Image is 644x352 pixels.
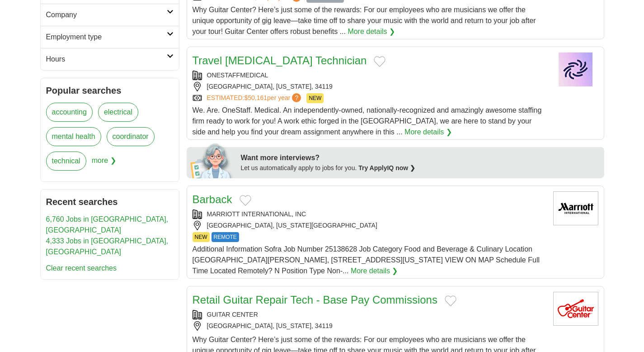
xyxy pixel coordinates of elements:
[193,245,540,275] span: Additional Information Sofra Job Number 25138628 Job Category Food and Beverage & Culinary Locati...
[374,56,385,67] button: Add to favorite jobs
[241,152,599,163] div: Want more interviews?
[193,232,210,242] span: NEW
[92,152,116,176] span: more ❯
[46,84,174,97] h2: Popular searches
[445,295,456,306] button: Add to favorite jobs
[46,10,167,20] h2: Company
[193,294,437,306] a: Retail Guitar Repair Tech - Base Pay Commissions
[41,48,179,70] a: Hours
[107,127,155,146] a: coordinator
[553,52,598,86] img: Company logo
[306,93,324,103] span: NEW
[212,232,239,242] span: REMOTE
[553,191,598,225] img: Marriott International logo
[193,106,542,136] span: We. Are. OneStaff. Medical. An independently-owned, nationally-recognized and amazingly awesome s...
[98,103,138,122] a: electrical
[358,164,415,171] a: Try ApplyIQ now ❯
[193,71,546,80] div: ONESTAFFMEDICAL
[46,127,101,146] a: mental health
[41,26,179,48] a: Employment type
[240,195,251,206] button: Add to favorite jobs
[41,4,179,26] a: Company
[46,54,167,65] h2: Hours
[404,127,452,138] a: More details ❯
[46,264,117,272] a: Clear recent searches
[46,215,169,234] a: 6,760 Jobs in [GEOGRAPHIC_DATA], [GEOGRAPHIC_DATA]
[351,266,398,276] a: More details ❯
[193,82,546,91] div: [GEOGRAPHIC_DATA], [US_STATE], 34119
[292,93,301,102] span: ?
[46,237,169,256] a: 4,333 Jobs in [GEOGRAPHIC_DATA], [GEOGRAPHIC_DATA]
[46,195,174,209] h2: Recent searches
[207,93,303,103] a: ESTIMATED:$50,161per year?
[46,103,93,122] a: accounting
[553,292,598,326] img: Guitar Center logo
[46,152,86,171] a: technical
[241,163,599,173] div: Let us automatically apply to jobs for you.
[193,6,536,35] span: Why Guitar Center? Here’s just some of the rewards: For our employees who are musicians we offer ...
[244,94,267,101] span: $50,161
[207,210,306,218] a: MARRIOTT INTERNATIONAL, INC
[190,142,234,178] img: apply-iq-scientist.png
[193,54,367,67] a: Travel [MEDICAL_DATA] Technician
[207,311,258,318] a: GUITAR CENTER
[46,32,167,43] h2: Employment type
[193,193,232,205] a: Barback
[348,26,395,37] a: More details ❯
[193,221,546,230] div: [GEOGRAPHIC_DATA], [US_STATE][GEOGRAPHIC_DATA]
[193,321,546,331] div: [GEOGRAPHIC_DATA], [US_STATE], 34119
